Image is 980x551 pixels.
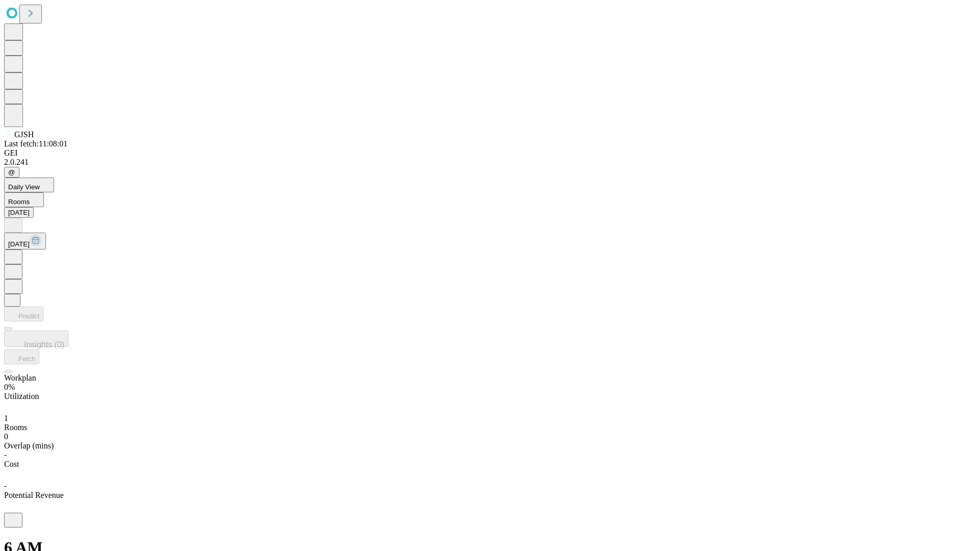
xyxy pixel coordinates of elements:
button: Insights (0) [4,331,68,347]
span: 0% [4,383,15,391]
span: [DATE] [8,240,30,248]
span: GJSH [14,130,34,139]
button: [DATE] [4,207,34,218]
span: 1 [4,414,8,422]
button: Rooms [4,192,44,207]
span: - [4,450,7,459]
span: 0 [4,432,8,441]
button: [DATE] [4,233,46,249]
span: Overlap (mins) [4,441,54,450]
button: Predict [4,307,43,321]
div: 2.0.241 [4,158,976,167]
span: Last fetch: 11:08:01 [4,139,67,148]
span: Workplan [4,373,36,382]
span: Daily View [8,183,40,191]
span: - [4,482,7,490]
button: Daily View [4,178,54,192]
span: Insights (0) [24,340,64,349]
span: Rooms [8,198,30,206]
button: Fetch [4,349,39,364]
span: Rooms [4,423,27,432]
button: @ [4,167,19,178]
span: @ [8,168,15,176]
div: GEI [4,148,976,158]
span: Potential Revenue [4,491,64,499]
span: Utilization [4,392,39,400]
span: Cost [4,460,19,468]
